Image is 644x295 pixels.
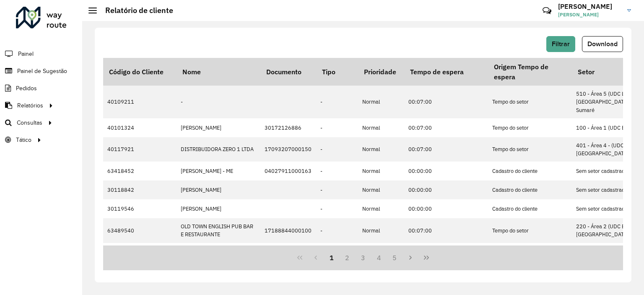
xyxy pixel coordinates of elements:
td: 00:07:00 [404,137,488,162]
td: 40109211 [103,86,177,118]
a: Contato Rápido [538,2,556,20]
td: Normal [358,180,404,199]
td: - [316,162,358,180]
th: Origem Tempo de espera [488,58,572,86]
span: [PERSON_NAME] [558,11,621,18]
td: Normal [358,137,404,162]
span: Download [587,40,618,47]
td: 63489540 [103,218,177,243]
td: Tempo do setor [488,218,572,243]
td: Normal [358,86,404,118]
td: - [316,118,358,137]
span: Filtrar [552,40,570,47]
td: 40101324 [103,118,177,137]
span: Relatórios [17,101,43,110]
span: Painel [18,50,34,58]
td: 00:00:00 [404,180,488,199]
td: Normal [358,199,404,218]
span: Consultas [17,118,42,127]
th: Documento [260,58,316,86]
td: Tempo do setor [488,243,572,267]
td: 00:07:00 [404,243,488,267]
td: - [177,86,260,118]
td: Tempo do setor [488,118,572,137]
td: 17093207000150 [260,137,316,162]
td: 00:07:00 [404,218,488,243]
td: Normal [358,118,404,137]
td: Cadastro do cliente [488,199,572,218]
span: Pedidos [16,84,37,93]
td: - [316,137,358,162]
button: 1 [324,250,340,266]
button: 3 [355,250,371,266]
button: Next Page [402,250,418,266]
td: 63418452 [103,162,177,180]
td: - [316,199,358,218]
td: 30172126886 [260,118,316,137]
span: Painel de Sugestão [17,67,67,76]
td: Tempo do setor [488,137,572,162]
h3: [PERSON_NAME] [558,3,621,10]
td: Cadastro do cliente [488,162,572,180]
span: Tático [16,136,31,144]
td: - [316,86,358,118]
td: Tempo do setor [488,86,572,118]
td: 00:00:00 [404,199,488,218]
td: Normal [358,162,404,180]
td: DISTRIBUIDORA ZERO 1 LTDA [177,137,260,162]
td: [PERSON_NAME] [177,118,260,137]
td: - [316,218,358,243]
button: 4 [371,250,387,266]
td: 40111474 [103,243,177,267]
td: - [316,243,358,267]
button: 2 [339,250,355,266]
td: OLD TOWN ENGLISH PUB BAR E RESTAURANTE [177,218,260,243]
td: - [316,180,358,199]
td: 30118842 [103,180,177,199]
th: Tempo de espera [404,58,488,86]
td: [PERSON_NAME] - ME [177,162,260,180]
button: Filtrar [546,36,575,52]
button: Download [582,36,623,52]
td: Normal [358,218,404,243]
td: 04027911000163 [260,162,316,180]
td: 17188844000100 [260,218,316,243]
td: 00:07:00 [404,86,488,118]
th: Código do Cliente [103,58,177,86]
h2: Relatório de cliente [97,6,173,15]
td: Cadastro do cliente [488,180,572,199]
button: 5 [387,250,403,266]
td: Normal [358,243,404,267]
th: Prioridade [358,58,404,86]
td: 00:07:00 [404,118,488,137]
td: 30119546 [103,199,177,218]
td: [PERSON_NAME] [177,199,260,218]
button: Last Page [418,250,434,266]
th: Tipo [316,58,358,86]
th: Nome [177,58,260,86]
td: [PERSON_NAME] [177,180,260,199]
td: 40117921 [103,137,177,162]
td: 00:00:00 [404,162,488,180]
